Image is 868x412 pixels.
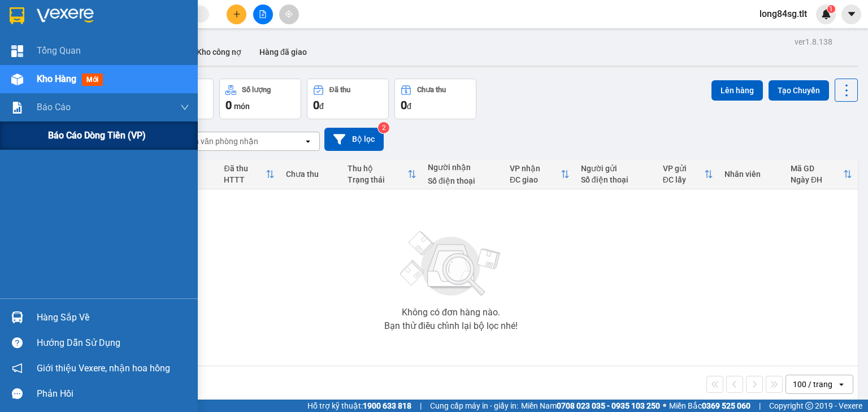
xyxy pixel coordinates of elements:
[188,38,250,66] button: Kho công nợ
[827,5,835,13] sup: 1
[750,7,816,21] span: long84sg.tlt
[12,363,23,374] span: notification
[233,10,241,18] span: plus
[234,102,250,111] span: món
[11,102,23,114] img: solution-icon
[303,137,313,146] svg: open
[821,9,831,19] img: icon-new-feature
[663,175,704,184] div: ĐC lấy
[384,322,518,331] div: Bạn thử điều chỉnh lại bộ lọc nhé!
[37,385,189,402] div: Phản hồi
[759,400,761,412] span: |
[307,400,411,412] span: Hỗ trợ kỹ thuật:
[407,102,411,111] span: đ
[669,400,750,412] span: Miền Bắc
[791,175,843,184] div: Ngày ĐH
[837,380,846,389] svg: open
[319,102,324,111] span: đ
[279,5,299,24] button: aim
[363,401,411,410] strong: 1900 633 818
[663,404,666,408] span: ⚪️
[12,337,23,348] span: question-circle
[401,98,407,112] span: 0
[791,164,843,173] div: Mã GD
[225,98,232,112] span: 0
[37,44,81,58] span: Tổng Quan
[342,159,423,189] th: Toggle SortBy
[420,400,422,412] span: |
[702,401,750,410] strong: 0369 525 060
[285,10,293,18] span: aim
[769,80,829,101] button: Tạo Chuyến
[12,388,23,399] span: message
[48,128,146,142] span: Báo cáo dòng tiền (VP)
[793,379,832,390] div: 100 / trang
[224,175,265,184] div: HTTT
[313,98,319,112] span: 0
[829,5,833,13] span: 1
[841,5,861,24] button: caret-down
[227,5,246,24] button: plus
[504,159,575,189] th: Toggle SortBy
[394,224,507,303] img: svg+xml;base64,PHN2ZyBjbGFzcz0ibGlzdC1wbHVnX19zdmciIHhtbG5zPSJodHRwOi8vd3d3LnczLm9yZy8yMDAwL3N2Zy...
[329,86,350,94] div: Đã thu
[795,36,832,48] div: ver 1.8.138
[324,128,384,151] button: Bộ lọc
[510,164,561,173] div: VP nhận
[348,175,408,184] div: Trạng thái
[253,5,273,24] button: file-add
[805,402,813,410] span: copyright
[180,136,258,147] div: Chọn văn phòng nhận
[10,7,24,24] img: logo-vxr
[286,170,336,179] div: Chưa thu
[847,9,857,19] span: caret-down
[11,311,23,323] img: warehouse-icon
[663,164,704,173] div: VP gửi
[417,86,446,94] div: Chưa thu
[657,159,719,189] th: Toggle SortBy
[82,73,103,86] span: mới
[521,400,660,412] span: Miền Nam
[250,38,316,66] button: Hàng đã giao
[581,164,652,173] div: Người gửi
[378,122,389,133] sup: 2
[510,175,561,184] div: ĐC giao
[218,159,280,189] th: Toggle SortBy
[711,80,763,101] button: Lên hàng
[428,176,498,185] div: Số điện thoại
[37,100,71,114] span: Báo cáo
[428,163,498,172] div: Người nhận
[581,175,652,184] div: Số điện thoại
[394,79,476,119] button: Chưa thu0đ
[37,73,76,84] span: Kho hàng
[11,45,23,57] img: dashboard-icon
[348,164,408,173] div: Thu hộ
[11,73,23,85] img: warehouse-icon
[180,103,189,112] span: down
[224,164,265,173] div: Đã thu
[242,86,271,94] div: Số lượng
[430,400,518,412] span: Cung cấp máy in - giấy in:
[402,308,500,317] div: Không có đơn hàng nào.
[37,309,189,326] div: Hàng sắp về
[259,10,267,18] span: file-add
[557,401,660,410] strong: 0708 023 035 - 0935 103 250
[785,159,858,189] th: Toggle SortBy
[219,79,301,119] button: Số lượng0món
[37,335,189,352] div: Hướng dẫn sử dụng
[724,170,779,179] div: Nhân viên
[307,79,389,119] button: Đã thu0đ
[37,361,170,375] span: Giới thiệu Vexere, nhận hoa hồng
